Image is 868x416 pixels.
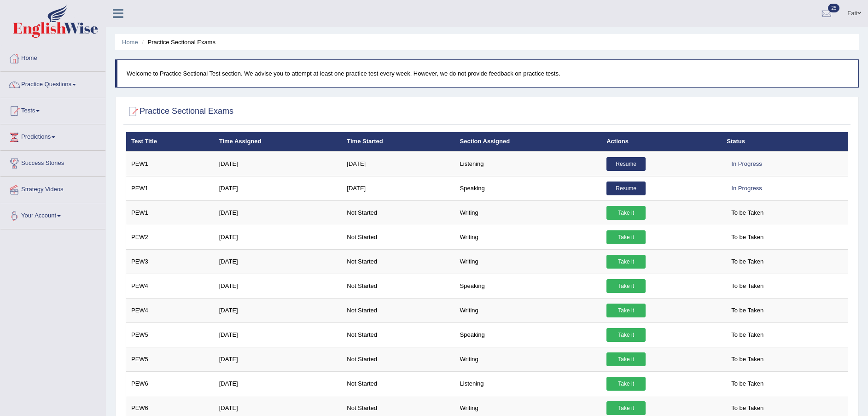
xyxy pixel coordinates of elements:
a: Predictions [0,124,105,147]
td: PEW5 [126,347,214,371]
a: Home [122,39,138,46]
span: To be Taken [727,377,768,391]
td: Speaking [455,274,602,298]
a: Home [0,46,105,69]
td: Not Started [342,347,454,371]
td: [DATE] [214,249,342,274]
td: [DATE] [214,274,342,298]
td: [DATE] [214,225,342,249]
a: Take it [606,230,646,244]
td: [DATE] [342,176,454,200]
a: Resume [606,182,646,195]
td: Writing [455,347,602,371]
li: Practice Sectional Exams [140,38,216,47]
td: PEW5 [126,322,214,347]
span: To be Taken [727,206,768,220]
span: 25 [828,4,839,12]
td: Listening [455,371,602,396]
a: Success Stories [0,151,105,174]
td: [DATE] [214,152,342,176]
th: Test Title [126,132,214,152]
a: Take it [606,352,646,366]
td: Speaking [455,176,602,200]
a: Your Account [0,203,105,226]
span: To be Taken [727,230,768,244]
a: Tests [0,98,105,121]
span: To be Taken [727,352,768,366]
td: [DATE] [214,371,342,396]
td: PEW2 [126,225,214,249]
td: Writing [455,249,602,274]
span: To be Taken [727,328,768,342]
td: [DATE] [342,152,454,176]
td: PEW1 [126,176,214,200]
td: [DATE] [214,200,342,225]
td: Not Started [342,371,454,396]
td: [DATE] [214,347,342,371]
th: Status [722,132,848,152]
span: To be Taken [727,255,768,269]
th: Time Assigned [214,132,342,152]
p: Welcome to Practice Sectional Test section. We advise you to attempt at least one practice test e... [127,69,849,78]
td: Writing [455,298,602,322]
span: To be Taken [727,401,768,415]
th: Actions [601,132,722,152]
a: Take it [606,255,646,269]
td: Listening [455,152,602,176]
td: PEW3 [126,249,214,274]
td: Writing [455,200,602,225]
td: Not Started [342,322,454,347]
td: PEW4 [126,298,214,322]
td: Not Started [342,274,454,298]
a: Practice Questions [0,72,105,95]
a: Take it [606,206,646,220]
th: Time Started [342,132,454,152]
div: In Progress [727,157,766,171]
td: PEW1 [126,200,214,225]
td: [DATE] [214,298,342,322]
td: PEW1 [126,152,214,176]
a: Strategy Videos [0,177,105,200]
td: [DATE] [214,322,342,347]
td: Writing [455,225,602,249]
td: Not Started [342,249,454,274]
h2: Practice Sectional Exams [126,105,233,118]
td: Not Started [342,298,454,322]
a: Take it [606,304,646,317]
a: Take it [606,279,646,293]
span: To be Taken [727,279,768,293]
a: Take it [606,328,646,342]
span: To be Taken [727,304,768,317]
td: Speaking [455,322,602,347]
td: Not Started [342,200,454,225]
td: Not Started [342,225,454,249]
a: Take it [606,401,646,415]
td: PEW6 [126,371,214,396]
a: Take it [606,377,646,391]
th: Section Assigned [455,132,602,152]
div: In Progress [727,182,766,195]
td: PEW4 [126,274,214,298]
a: Resume [606,157,646,171]
td: [DATE] [214,176,342,200]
